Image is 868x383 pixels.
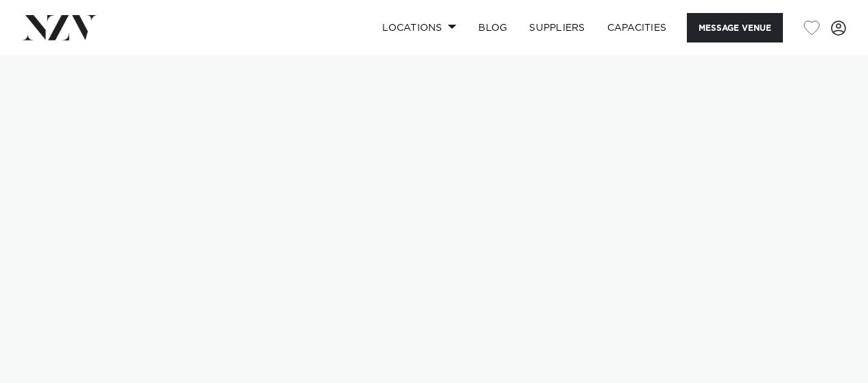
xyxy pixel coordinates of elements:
[22,15,97,40] img: nzv-logo.png
[518,13,596,42] a: SUPPLIERS
[596,13,678,42] a: Capacities
[371,13,467,42] a: Locations
[467,13,518,42] a: BLOG
[687,13,783,42] button: Message Venue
